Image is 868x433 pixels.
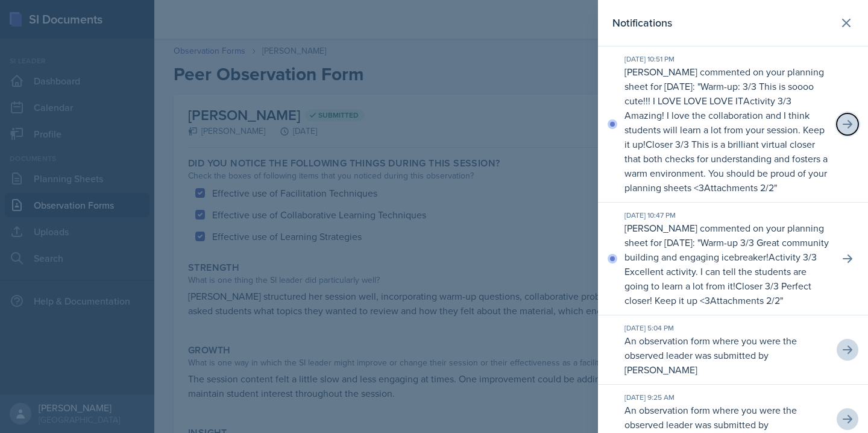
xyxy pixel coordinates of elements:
[624,65,829,195] p: [PERSON_NAME] commented on your planning sheet for [DATE]: " "
[704,181,774,194] p: Attachments 2/2
[624,323,829,333] div: [DATE] 5:04 PM
[624,137,828,194] p: Closer 3/3 This is a brilliant virtual closer that both checks for understanding and fosters a wa...
[624,221,829,308] p: [PERSON_NAME] commented on your planning sheet for [DATE]: " "
[612,14,672,31] h2: Notifications
[624,80,814,107] p: Warm-up: 3/3 This is soooo cute!!! I LOVE LOVE LOVE IT
[624,250,817,292] p: Activity 3/3 Excellent activity. I can tell the students are going to learn a lot from it!
[624,236,829,264] p: Warm-up 3/3 Great community building and engaging icebreaker!
[710,294,780,307] p: Attachments 2/2
[624,333,829,377] p: An observation form where you were the observed leader was submitted by [PERSON_NAME]
[624,54,829,65] div: [DATE] 10:51 PM
[624,392,829,403] div: [DATE] 9:25 AM
[624,210,829,221] div: [DATE] 10:47 PM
